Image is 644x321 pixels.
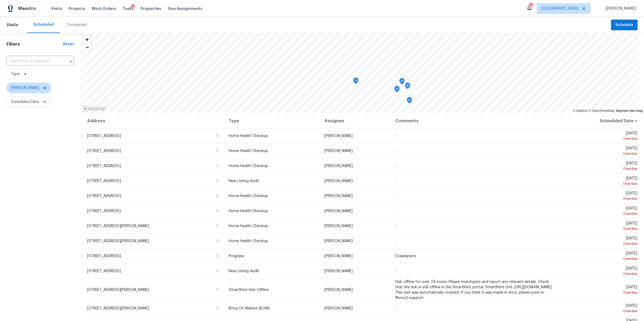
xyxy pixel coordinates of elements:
[229,239,268,243] span: Home Health Checkup
[561,131,637,141] span: [DATE]
[87,209,121,213] span: [STREET_ADDRESS]
[131,4,135,9] div: 2
[399,78,405,86] div: Map marker
[561,166,637,171] div: Overdue
[229,164,268,168] span: Home Health Checkup
[561,146,637,156] span: [DATE]
[324,164,353,168] span: [PERSON_NAME]
[611,20,638,31] button: Schedule
[561,304,637,314] span: [DATE]
[320,113,391,128] th: Assignee
[561,308,637,314] div: Overdue
[140,6,161,11] span: Properties
[395,224,397,228] span: -
[603,6,636,11] span: [PERSON_NAME]
[395,239,397,243] span: -
[67,22,87,28] div: Completed
[11,99,39,105] span: Scheduled Date
[87,149,121,153] span: [STREET_ADDRESS]
[215,178,220,183] button: Copy Address
[229,179,259,183] span: New Listing Audit
[6,19,18,31] span: Visits
[229,269,259,273] span: New Listing Audit
[224,113,320,128] th: Type
[395,307,397,310] span: -
[324,239,353,243] span: [PERSON_NAME]
[123,7,134,10] span: Tasks
[215,253,220,258] button: Copy Address
[561,136,637,141] div: Overdue
[395,254,416,258] span: Crawlspace
[11,71,20,77] span: Type
[69,6,85,11] span: Projects
[87,224,149,228] span: [STREET_ADDRESS][PERSON_NAME]
[324,209,353,213] span: [PERSON_NAME]
[63,42,74,47] div: Reset
[229,149,268,153] span: Home Health Checkup
[561,256,637,261] div: Overdue
[561,191,637,201] span: [DATE]
[561,267,637,276] span: [DATE]
[395,134,397,138] span: -
[324,269,353,273] span: [PERSON_NAME]
[215,287,220,292] button: Copy Address
[561,237,637,246] span: [DATE]
[168,6,203,11] span: Geo Assignments
[215,148,220,153] button: Copy Address
[395,164,397,168] span: -
[229,209,268,213] span: Home Health Checkup
[561,181,637,186] div: Overdue
[405,83,410,91] div: Map marker
[92,6,116,11] span: Work Orders
[83,43,91,51] button: Zoom out
[529,3,533,9] div: 11
[324,194,353,198] span: [PERSON_NAME]
[80,33,639,113] canvas: Map
[394,86,400,94] div: Map marker
[229,134,268,138] span: Home Health Checkup
[556,113,638,128] th: Scheduled Date ↑
[561,241,637,246] div: Overdue
[353,78,358,86] div: Map marker
[67,58,75,65] button: Open
[6,42,63,47] h1: Filters
[229,288,269,292] span: SmartRent Hub Offline
[395,179,397,183] span: -
[395,280,552,300] span: Hub offline for over 24 hours. Please investigate and report any relevant details. Check that the...
[541,6,578,11] span: [GEOGRAPHIC_DATA]
[324,288,353,292] span: [PERSON_NAME]
[324,149,353,153] span: [PERSON_NAME]
[561,161,637,171] span: [DATE]
[83,36,91,43] button: Zoom in
[87,113,224,128] th: Address
[561,206,637,216] span: [DATE]
[588,109,614,113] a: OpenStreetMap
[87,164,121,168] span: [STREET_ADDRESS]
[324,134,353,138] span: [PERSON_NAME]
[215,238,220,243] button: Copy Address
[573,109,588,113] a: Mapbox
[51,6,62,11] span: Visits
[561,196,637,201] div: Overdue
[561,271,637,276] div: Overdue
[561,211,637,216] div: Overdue
[87,254,121,258] span: [STREET_ADDRESS]
[11,85,39,91] span: [PERSON_NAME]
[561,151,637,156] div: Overdue
[561,176,637,186] span: [DATE]
[33,22,54,27] div: Scheduled
[87,307,149,310] span: [STREET_ADDRESS][PERSON_NAME]
[395,209,397,213] span: -
[87,134,121,138] span: [STREET_ADDRESS]
[215,268,220,273] button: Copy Address
[87,179,121,183] span: [STREET_ADDRESS]
[395,269,397,273] span: -
[215,306,220,311] button: Copy Address
[407,97,412,105] div: Map marker
[395,149,397,153] span: -
[561,222,637,231] span: [DATE]
[6,57,59,65] input: Search for an address...
[215,223,220,228] button: Copy Address
[87,288,149,292] span: [STREET_ADDRESS][PERSON_NAME]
